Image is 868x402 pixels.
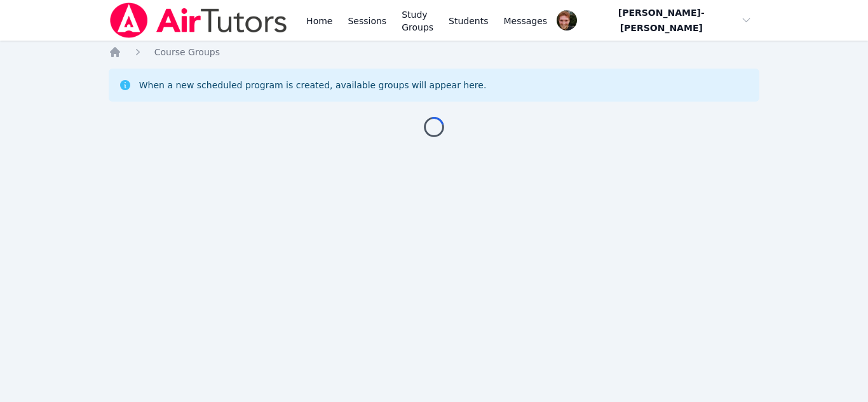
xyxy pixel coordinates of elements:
[504,15,548,27] span: Messages
[109,46,760,58] nav: Breadcrumb
[154,46,220,58] a: Course Groups
[154,47,220,57] span: Course Groups
[109,3,288,38] img: Air Tutors
[139,79,487,91] div: When a new scheduled program is created, available groups will appear here.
